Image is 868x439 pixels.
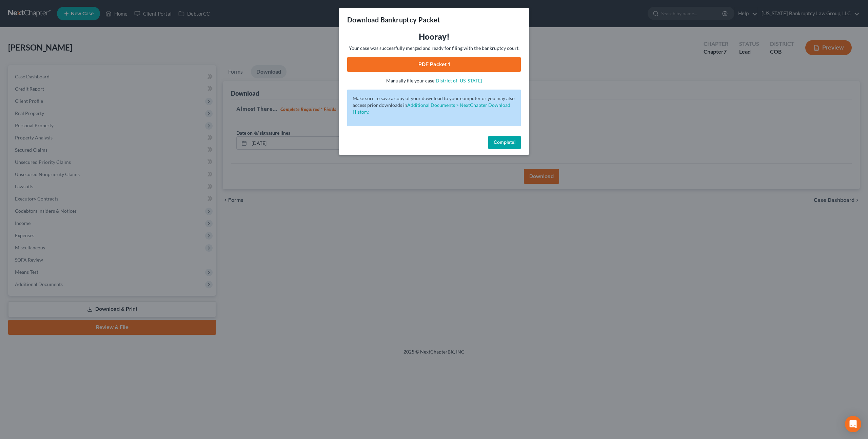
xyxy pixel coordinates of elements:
[436,78,482,83] a: District of [US_STATE]
[347,57,521,72] a: PDF Packet 1
[347,31,521,42] h3: Hooray!
[488,136,521,149] button: Complete!
[494,139,515,145] span: Complete!
[353,102,510,115] a: Additional Documents > NextChapter Download History.
[845,416,861,432] div: Open Intercom Messenger
[347,15,440,24] h3: Download Bankruptcy Packet
[347,77,521,84] p: Manually file your case:
[347,45,521,52] p: Your case was successfully merged and ready for filing with the bankruptcy court.
[353,95,515,115] p: Make sure to save a copy of your download to your computer or you may also access prior downloads in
